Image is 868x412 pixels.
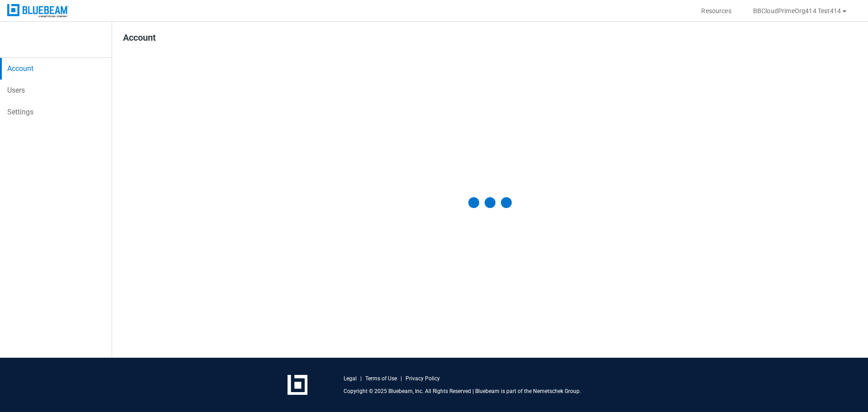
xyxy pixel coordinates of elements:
[344,388,581,395] p: Copyright © 2025 Bluebeam, Inc. All Rights Reserved | Bluebeam is part of the Nemetschek Group.
[344,375,357,382] a: Legal
[7,4,69,17] img: Bluebeam, Inc.
[344,375,440,382] div: | |
[123,33,156,47] h1: Account
[468,197,512,208] div: undefined
[406,375,440,382] a: Privacy Policy
[690,4,742,18] button: Resources
[365,375,397,382] a: Terms of Use
[742,4,859,18] button: BBCloudPrimeOrg414 Test414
